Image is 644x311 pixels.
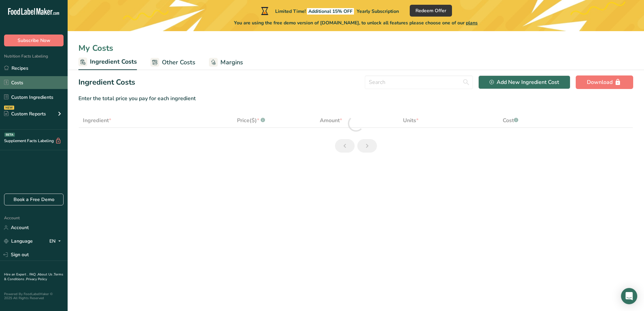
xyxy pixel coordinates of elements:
a: Hire an Expert . [4,272,28,277]
div: NEW [4,106,14,110]
button: Redeem Offer [410,5,452,17]
span: Redeem Offer [415,7,446,14]
span: Yearly Subscription [357,8,399,15]
div: BETA [4,133,15,137]
span: Subscribe Now [18,37,50,44]
span: Margins [220,58,243,67]
a: Next page [357,139,377,153]
a: FAQ . [29,272,38,277]
a: Previous page [335,139,355,153]
span: Additional 15% OFF [307,8,354,15]
a: Terms & Conditions . [4,272,63,282]
div: Add New Ingredient Cost [490,78,559,86]
span: Ingredient Costs [90,57,137,66]
button: Add New Ingredient Cost [478,75,570,89]
a: Margins [209,55,243,70]
div: Powered By FoodLabelMaker © 2025 All Rights Reserved [4,292,64,300]
h2: Ingredient Costs [78,77,135,88]
a: Book a Free Demo [4,194,64,205]
a: Language [4,235,33,247]
span: Other Costs [162,58,195,67]
div: Open Intercom Messenger [621,288,637,304]
input: Search [365,75,473,89]
button: Subscribe Now [4,35,64,46]
div: Enter the total price you pay for each ingredient [78,94,633,103]
div: Download [587,78,622,86]
div: EN [49,237,64,245]
a: Other Costs [150,55,195,70]
button: Download [576,75,633,89]
div: Limited Time! [260,7,399,15]
a: Ingredient Costs [78,54,137,70]
a: Privacy Policy [26,277,47,282]
div: My Costs [68,42,644,54]
span: plans [466,20,478,26]
span: You are using the free demo version of [DOMAIN_NAME], to unlock all features please choose one of... [234,19,478,26]
a: About Us . [38,272,54,277]
div: Custom Reports [4,110,46,117]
